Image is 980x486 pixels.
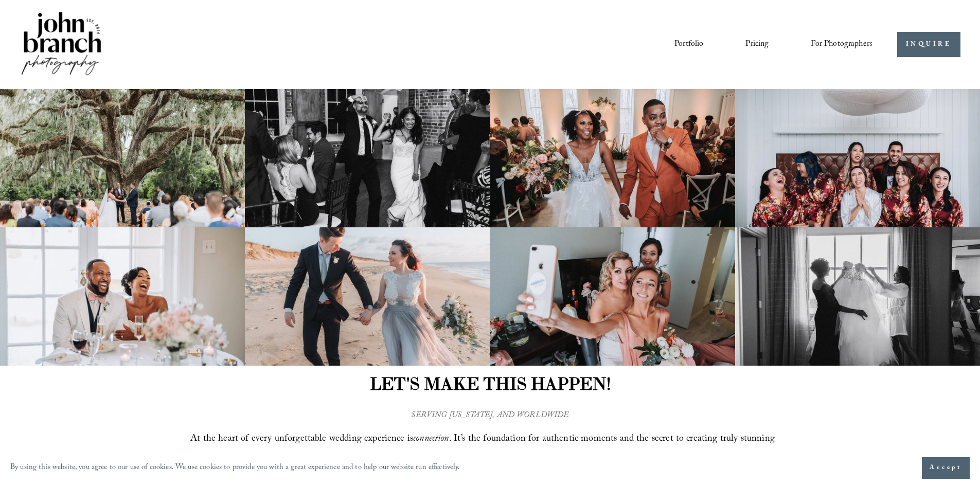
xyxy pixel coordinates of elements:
[735,89,980,227] img: Group of people wearing floral robes, smiling and laughing, seated on a bed with a large white la...
[490,89,735,227] img: Bride and groom walking down the aisle in wedding attire, bride holding bouquet.
[245,89,490,227] img: A bride and groom energetically entering a wedding reception with guests cheering and clapping, s...
[245,227,490,366] img: Wedding couple holding hands on a beach, dressed in formal attire.
[490,227,735,366] img: Three women taking a selfie in a room, dressed for a special occasion. The woman in front holds a...
[930,463,962,473] span: Accept
[190,431,790,484] span: At the heart of every unforgettable wedding experience is . It’s the foundation for authentic mom...
[735,227,980,366] img: Two women holding up a wedding dress in front of a window, one in a dark dress and the other in a...
[811,35,872,53] a: folder dropdown
[20,10,103,79] img: John Branch IV Photography
[370,373,611,394] strong: LET'S MAKE THIS HAPPEN!
[745,35,769,53] a: Pricing
[922,457,970,479] button: Accept
[411,409,568,423] em: SERVING [US_STATE], AND WORLDWIDE
[10,461,460,476] p: By using this website, you agree to our use of cookies. We use cookies to provide you with a grea...
[811,37,872,52] span: For Photographers
[413,431,449,447] em: connection
[897,32,960,57] a: INQUIRE
[674,35,703,53] a: Portfolio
